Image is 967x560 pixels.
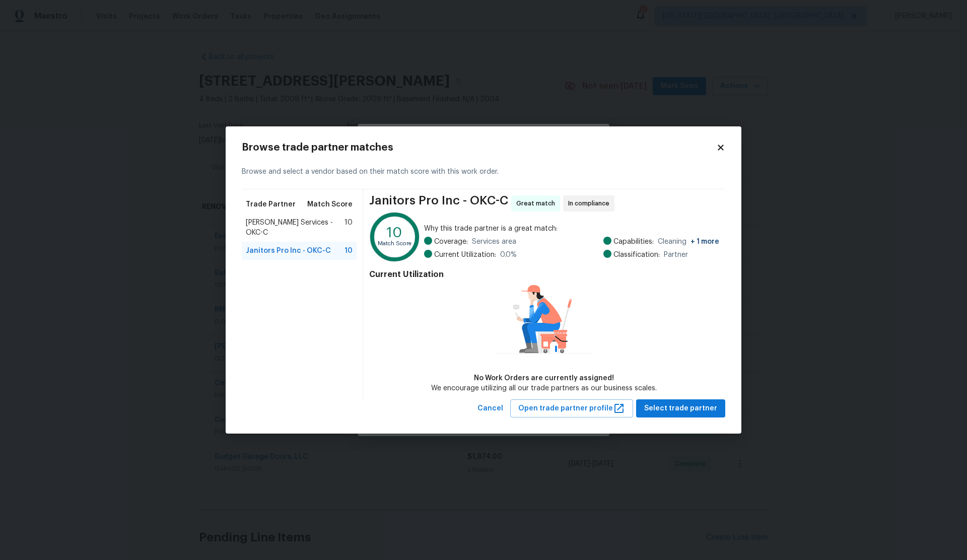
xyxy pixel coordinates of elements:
[344,218,353,238] span: 10
[568,198,613,208] span: In compliance
[387,225,402,239] text: 10
[424,224,719,234] span: Why this trade partner is a great match:
[242,143,716,153] h2: Browse trade partner matches
[658,237,719,247] span: Cleaning
[664,250,688,260] span: Partner
[369,195,508,212] span: Janitors Pro Inc - OKC-C
[307,199,353,209] span: Match Score
[518,402,625,415] span: Open trade partner profile
[431,373,657,383] div: No Work Orders are currently assigned!
[344,246,353,256] span: 10
[500,250,517,260] span: 0.0 %
[378,241,411,246] text: Match Score
[477,402,503,415] span: Cancel
[431,383,657,393] div: We encourage utilizing all our trade partners as our business scales.
[242,155,725,189] div: Browse and select a vendor based on their match score with this work order.
[246,218,344,238] span: [PERSON_NAME] Services - OKC-C
[613,250,660,260] span: Classification:
[369,269,719,279] h4: Current Utilization
[636,399,725,418] button: Select trade partner
[613,237,654,247] span: Capabilities:
[690,238,719,245] span: + 1 more
[246,246,331,256] span: Janitors Pro Inc - OKC-C
[644,402,717,415] span: Select trade partner
[434,250,496,260] span: Current Utilization:
[473,399,507,418] button: Cancel
[246,199,296,209] span: Trade Partner
[510,399,633,418] button: Open trade partner profile
[516,198,559,208] span: Great match
[472,237,516,247] span: Services area
[434,237,468,247] span: Coverage:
